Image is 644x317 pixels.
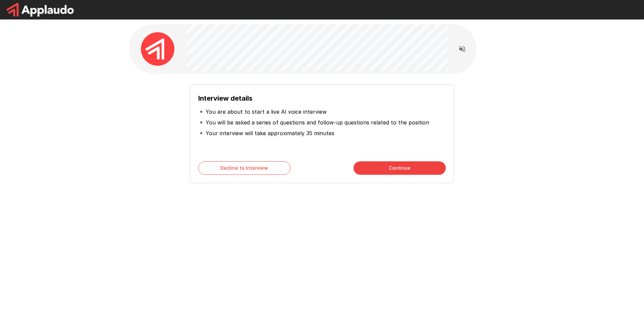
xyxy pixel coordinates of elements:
p: Your interview will take approximately 35 minutes [206,129,334,137]
button: Read questions aloud [455,42,469,56]
p: You will be asked a series of questions and follow-up questions related to the position [206,118,429,126]
b: Interview details [198,94,253,102]
button: Continue [354,161,446,175]
img: applaudo_avatar.png [141,32,174,66]
p: You are about to start a live AI voice interview [206,108,327,116]
button: Decline to Interview [198,161,290,175]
